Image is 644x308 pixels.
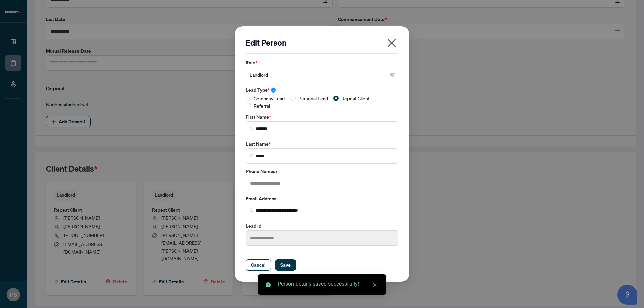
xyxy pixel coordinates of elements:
span: Referral [251,102,273,109]
span: Personal Lead [296,95,331,102]
label: Role [246,59,398,66]
h2: Edit Person [246,37,398,48]
span: Repeat Client [339,95,372,102]
label: Lead Type [246,86,398,94]
img: search_icon [250,154,254,158]
span: info-circle [271,88,276,93]
button: Save [275,259,296,271]
label: Phone Number [246,168,398,175]
a: Close [371,281,378,289]
label: First Name [246,113,398,121]
span: close [372,283,377,287]
button: Cancel [246,259,271,271]
button: Open asap [617,285,637,305]
label: Last Name [246,140,398,148]
span: close-circle [390,73,394,77]
span: Company Lead [251,95,287,102]
div: Person details saved successfully! [278,280,378,288]
img: search_icon [250,208,254,212]
img: search_icon [250,127,254,131]
span: Cancel [251,260,266,270]
span: Landlord [250,68,394,81]
span: close [386,38,397,48]
span: Save [280,260,291,270]
label: Email Address [246,195,398,202]
label: Lead Id [246,222,398,230]
span: check-circle [266,282,271,287]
